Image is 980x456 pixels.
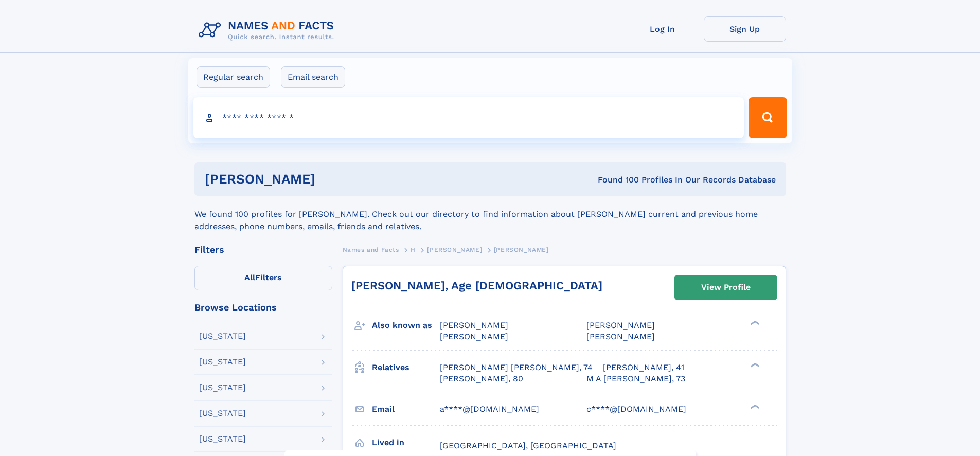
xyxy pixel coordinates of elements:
[199,332,246,340] div: [US_STATE]
[194,303,332,312] div: Browse Locations
[411,243,416,256] a: H
[343,243,399,256] a: Names and Facts
[281,66,345,88] label: Email search
[372,359,440,376] h3: Relatives
[372,317,440,334] h3: Also known as
[427,246,482,253] span: [PERSON_NAME]
[427,243,482,256] a: [PERSON_NAME]
[199,409,246,417] div: [US_STATE]
[440,373,523,385] a: [PERSON_NAME], 80
[748,320,760,326] div: ❯
[586,332,655,341] span: [PERSON_NAME]
[621,16,704,42] a: Log In
[372,434,440,451] h3: Lived in
[199,358,246,366] div: [US_STATE]
[494,246,549,253] span: [PERSON_NAME]
[440,320,508,330] span: [PERSON_NAME]
[194,266,332,290] label: Filters
[244,272,255,282] span: All
[748,403,760,410] div: ❯
[440,362,593,373] a: [PERSON_NAME] [PERSON_NAME], 74
[194,196,786,233] div: We found 100 profiles for [PERSON_NAME]. Check out our directory to find information about [PERSO...
[603,362,684,373] a: [PERSON_NAME], 41
[351,279,602,292] a: [PERSON_NAME], Age [DEMOGRAPHIC_DATA]
[197,66,270,88] label: Regular search
[748,361,760,368] div: ❯
[193,97,744,138] input: search input
[586,320,655,330] span: [PERSON_NAME]
[411,246,416,253] span: H
[456,174,776,186] div: Found 100 Profiles In Our Records Database
[194,245,332,254] div: Filters
[704,16,786,42] a: Sign Up
[675,275,777,300] a: View Profile
[586,373,685,385] a: M A [PERSON_NAME], 73
[701,276,751,299] div: View Profile
[372,400,440,418] h3: Email
[199,435,246,443] div: [US_STATE]
[194,16,343,44] img: Logo Names and Facts
[749,97,787,138] button: Search Button
[440,441,616,450] span: [GEOGRAPHIC_DATA], [GEOGRAPHIC_DATA]
[440,332,508,341] span: [PERSON_NAME]
[205,173,457,186] h1: [PERSON_NAME]
[199,384,246,392] div: [US_STATE]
